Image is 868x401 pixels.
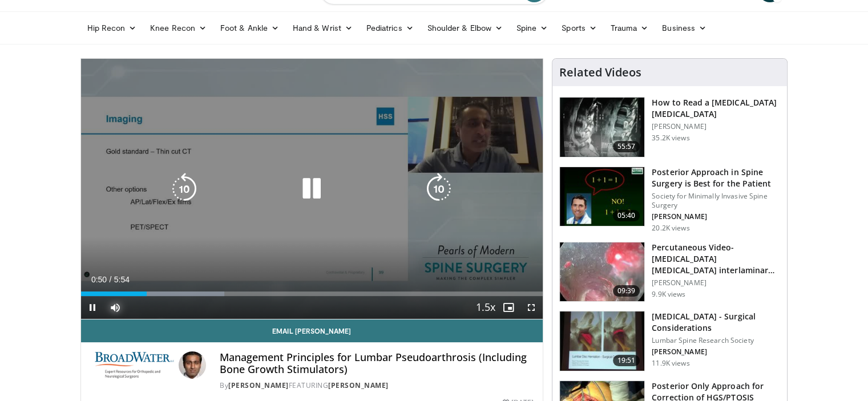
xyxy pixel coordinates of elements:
h3: Posterior Approach in Spine Surgery is Best for the Patient [652,167,780,189]
div: By FEATURING [220,380,534,391]
p: [PERSON_NAME] [652,122,780,131]
p: [PERSON_NAME] [652,278,780,287]
a: 09:39 Percutaneous Video-[MEDICAL_DATA] [MEDICAL_DATA] interlaminar L5-S1 (PELD) [PERSON_NAME] 9.... [559,242,780,302]
span: 55:57 [613,141,640,152]
h4: Related Videos [559,66,641,79]
span: 5:54 [114,275,130,284]
button: Playback Rate [474,296,497,319]
button: Fullscreen [520,296,543,319]
button: Enable picture-in-picture mode [497,296,520,319]
a: Shoulder & Elbow [421,17,510,39]
h3: Percutaneous Video-[MEDICAL_DATA] [MEDICAL_DATA] interlaminar L5-S1 (PELD) [652,242,780,276]
img: 8fac1a79-a78b-4966-a978-874ddf9a9948.150x105_q85_crop-smart_upscale.jpg [560,242,644,302]
a: 05:40 Posterior Approach in Spine Surgery is Best for the Patient Society for Minimally Invasive ... [559,167,780,233]
div: Progress Bar [81,291,543,296]
a: Knee Recon [143,17,213,39]
img: BroadWater [90,351,175,379]
span: / [110,275,112,284]
p: 35.2K views [652,133,689,143]
button: Pause [81,296,104,319]
button: Mute [104,296,127,319]
img: b47c832f-d84e-4c5d-8811-00369440eda2.150x105_q85_crop-smart_upscale.jpg [560,98,644,157]
p: 9.9K views [652,290,685,299]
p: [PERSON_NAME] [652,212,780,221]
h4: Management Principles for Lumbar Pseudoarthrosis (Including Bone Growth Stimulators) [220,351,534,376]
h3: How to Read a [MEDICAL_DATA] [MEDICAL_DATA] [652,97,780,120]
a: Foot & Ankle [213,17,286,39]
a: Business [655,17,713,39]
span: 0:50 [91,275,107,284]
a: 19:51 [MEDICAL_DATA] - Surgical Considerations Lumbar Spine Research Society [PERSON_NAME] 11.9K ... [559,311,780,371]
a: Pediatrics [360,17,421,39]
a: Hip Recon [80,17,144,39]
a: [PERSON_NAME] [328,380,389,390]
span: 09:39 [613,285,640,297]
a: Sports [555,17,604,39]
a: Hand & Wrist [286,17,360,39]
a: Spine [510,17,555,39]
span: 19:51 [613,355,640,366]
a: Email [PERSON_NAME] [81,319,543,342]
img: Avatar [179,351,206,379]
img: 3b6f0384-b2b2-4baa-b997-2e524ebddc4b.150x105_q85_crop-smart_upscale.jpg [560,167,644,226]
a: [PERSON_NAME] [228,380,289,390]
h3: [MEDICAL_DATA] - Surgical Considerations [652,311,780,334]
img: df977cbb-5756-427a-b13c-efcd69dcbbf0.150x105_q85_crop-smart_upscale.jpg [560,311,644,371]
p: [PERSON_NAME] [652,347,780,357]
p: Lumbar Spine Research Society [652,336,780,345]
span: 05:40 [613,210,640,221]
a: 55:57 How to Read a [MEDICAL_DATA] [MEDICAL_DATA] [PERSON_NAME] 35.2K views [559,97,780,157]
p: Society for Minimally Invasive Spine Surgery [652,192,780,210]
a: Trauma [604,17,656,39]
video-js: Video Player [81,59,543,319]
p: 11.9K views [652,359,689,368]
p: 20.2K views [652,224,689,233]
